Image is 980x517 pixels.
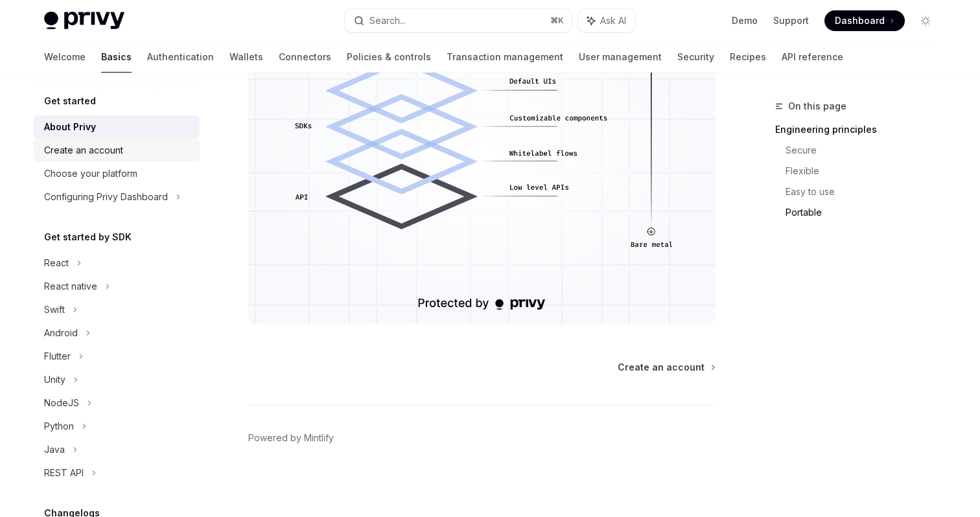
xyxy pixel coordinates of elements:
div: NodeJS [44,395,79,411]
a: Flexible [786,161,946,181]
a: Basics [101,41,132,73]
div: Flutter [44,349,71,364]
button: Toggle dark mode [915,10,936,31]
a: Connectors [279,41,331,73]
div: Swift [44,302,65,317]
div: Unity [44,372,65,387]
a: Authentication [147,41,214,73]
span: Dashboard [835,14,885,27]
a: Portable [786,202,946,223]
div: Choose your platform [44,166,137,181]
a: Transaction management [447,41,563,73]
div: Python [44,419,74,434]
div: REST API [44,465,84,481]
a: Policies & controls [347,41,431,73]
a: Support [773,14,809,27]
h5: Get started [44,93,96,109]
span: On this page [788,98,846,114]
a: Dashboard [824,10,905,31]
a: Create an account [618,361,714,374]
a: Secure [786,140,946,161]
a: Security [677,41,714,73]
a: User management [579,41,662,73]
a: Choose your platform [34,162,200,185]
span: Ask AI [600,14,626,27]
img: light logo [44,12,124,30]
a: Welcome [44,41,86,73]
a: Engineering principles [775,119,946,140]
span: Create an account [618,361,705,374]
h5: Get started by SDK [44,229,132,245]
button: Search...⌘K [345,9,572,32]
button: Ask AI [578,9,635,32]
div: Configuring Privy Dashboard [44,189,168,205]
a: Recipes [730,41,766,73]
span: ⌘ K [550,16,564,26]
div: React [44,255,69,271]
div: Android [44,325,78,341]
a: Easy to use [786,181,946,202]
a: Wallets [229,41,263,73]
div: Search... [369,13,406,29]
a: API reference [782,41,843,73]
div: Java [44,442,65,457]
div: React native [44,279,97,294]
a: Powered by Mintlify [248,431,334,444]
a: About Privy [34,115,200,139]
div: Create an account [44,143,123,158]
a: Create an account [34,139,200,162]
a: Demo [732,14,758,27]
div: About Privy [44,119,96,135]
